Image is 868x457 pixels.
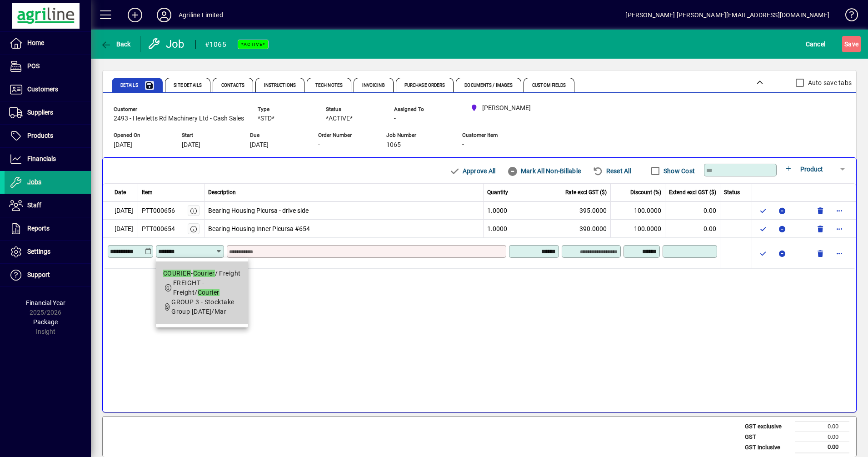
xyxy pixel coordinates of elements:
[449,164,495,178] span: Approve All
[5,194,91,217] a: Staff
[148,37,186,51] div: Job
[532,83,566,88] span: Custom Fields
[205,220,484,238] td: Bearing Housing Inner Picursa #654
[182,141,200,149] span: [DATE]
[156,261,248,324] mat-option: COURIER - Courier / Freight
[27,62,40,70] span: POS
[445,163,499,179] button: Approve All
[205,201,484,220] td: Bearing Housing Picursa - drive side
[163,270,191,277] em: COURIER
[844,40,848,48] span: S
[142,224,175,234] div: PTT000654
[482,103,531,113] span: [PERSON_NAME]
[258,106,312,112] span: Type
[27,271,50,278] span: Support
[318,141,320,149] span: -
[394,115,396,122] span: -
[103,201,138,220] td: [DATE]
[404,83,445,88] span: Purchase Orders
[362,83,385,88] span: Invoicing
[103,220,138,238] td: [DATE]
[795,442,849,453] td: 0.00
[556,201,611,220] td: 395.0000
[844,37,858,51] span: ave
[806,78,852,87] label: Auto save tabs
[33,318,58,326] span: Package
[318,132,373,138] span: Order Number
[740,422,795,432] td: GST exclusive
[565,188,607,196] span: Rate excl GST ($)
[795,422,849,432] td: 0.00
[803,36,828,52] button: Cancel
[174,83,202,88] span: Site Details
[556,220,611,238] td: 390.0000
[115,188,126,196] span: Date
[5,125,91,147] a: Products
[832,203,847,218] button: More options
[611,220,665,238] td: 100.0000
[120,83,138,88] span: Details
[467,102,534,114] span: Gore
[26,299,65,306] span: Financial Year
[27,85,58,93] span: Customers
[832,246,847,261] button: More options
[593,164,631,178] span: Reset All
[625,8,829,22] div: [PERSON_NAME] [PERSON_NAME][EMAIL_ADDRESS][DOMAIN_NAME]
[114,106,244,112] span: Customer
[114,141,132,149] span: [DATE]
[27,109,53,116] span: Suppliers
[221,83,244,88] span: Contacts
[507,164,581,178] span: Mark All Non-Billable
[205,37,226,52] div: #1065
[462,132,525,138] span: Customer Item
[665,220,720,238] td: 0.00
[27,201,41,209] span: Staff
[142,206,175,216] div: PTT000656
[665,201,720,220] td: 0.00
[838,2,857,31] a: Knowledge Base
[5,55,91,78] a: POS
[464,83,513,88] span: Documents / Images
[27,225,50,232] span: Reports
[98,36,133,52] button: Back
[5,101,91,124] a: Suppliers
[182,132,236,138] span: Start
[315,83,343,88] span: Tech Notes
[150,7,179,23] button: Profile
[100,40,131,48] span: Back
[5,148,91,171] a: Financials
[27,178,41,186] span: Jobs
[264,83,296,88] span: Instructions
[662,166,695,176] label: Show Cost
[173,279,219,296] span: FREIGHT - Freight/
[386,141,401,149] span: 1065
[806,37,826,51] span: Cancel
[832,221,847,236] button: More options
[27,155,56,162] span: Financials
[198,289,219,296] em: Courier
[386,132,441,138] span: Job Number
[669,188,716,196] span: Extend excl GST ($)
[484,220,556,238] td: 1.0000
[5,217,91,240] a: Reports
[193,270,215,277] em: Courier
[630,188,661,196] span: Discount (%)
[142,188,153,196] span: Item
[5,264,91,286] a: Support
[27,248,50,255] span: Settings
[27,132,53,139] span: Products
[589,163,635,179] button: Reset All
[504,163,584,179] button: Mark All Non-Billable
[484,201,556,220] td: 1.0000
[326,106,380,112] span: Status
[250,141,269,149] span: [DATE]
[179,8,223,22] div: Agriline Limited
[462,141,464,148] span: -
[740,432,795,442] td: GST
[394,106,449,112] span: Assigned To
[27,39,44,46] span: Home
[611,201,665,220] td: 100.0000
[5,78,91,101] a: Customers
[171,298,234,315] span: GROUP 3 - Stocktake Group [DATE]/Mar
[740,442,795,453] td: GST inclusive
